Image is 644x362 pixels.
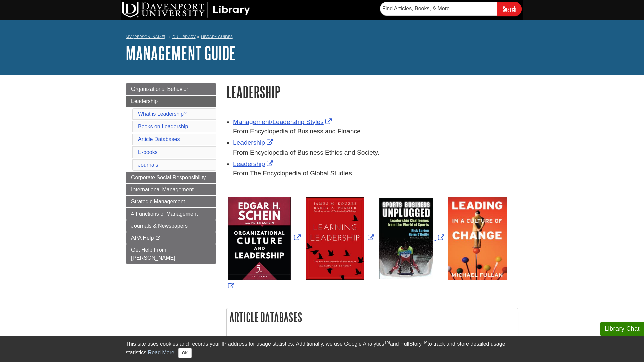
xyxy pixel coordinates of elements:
h2: Article Databases [227,308,518,326]
a: Get Help From [PERSON_NAME]! [126,244,216,264]
input: Find Articles, Books, & More... [380,2,497,16]
a: What is Leadership? [138,111,187,117]
form: Searches DU Library's articles, books, and more [380,2,522,16]
a: Article Databases [138,136,180,142]
nav: breadcrumb [126,32,518,43]
i: This link opens in a new window [155,236,161,240]
div: Guide Page Menu [126,83,216,264]
span: 4 Functions of Management [131,211,198,217]
a: Link opens in new window [233,118,333,125]
a: Books on Leadership [138,124,188,129]
a: My [PERSON_NAME] [126,34,165,40]
a: International Management [126,184,216,195]
a: Link opens in new window [378,234,446,241]
h1: Leadership [226,83,518,101]
sup: TM [384,340,390,345]
span: Leadership [131,98,158,104]
span: Strategic Management [131,199,185,204]
input: Search [497,2,522,16]
img: DU Library [122,2,250,18]
a: Library Guides [201,34,233,39]
a: Strategic Management [126,196,216,207]
a: 4 Functions of Management [126,208,216,220]
a: Link opens in new window [226,234,302,241]
div: This site uses cookies and records your IP address for usage statistics. Additionally, we use Goo... [126,340,518,358]
a: E-books [138,149,158,155]
a: Link opens in new window [233,160,275,167]
span: Corporate Social Responsibility [131,175,206,180]
div: From Encyclopedia of Business and Finance. [233,127,518,136]
span: International Management [131,187,194,192]
a: Management Guide [126,43,236,63]
a: DU Library [172,34,196,39]
span: APA Help [131,235,154,241]
a: Leadership [126,96,216,107]
a: Journals [138,162,158,168]
button: Library Chat [600,322,644,336]
a: Organizational Behavior [126,83,216,95]
sup: TM [422,340,427,345]
a: Read More [148,350,174,355]
a: Journals & Newspapers [126,220,216,232]
span: Journals & Newspapers [131,223,188,229]
div: From Encyclopedia of Business Ethics and Society. [233,148,518,158]
div: From The Encyclopedia of Global Studies. [233,169,518,178]
a: Link opens in new window [304,234,376,241]
a: Link opens in new window [233,139,275,146]
a: APA Help [126,232,216,244]
a: Corporate Social Responsibility [126,172,216,183]
button: Close [178,348,192,358]
span: Get Help From [PERSON_NAME]! [131,247,177,261]
span: Organizational Behavior [131,86,189,92]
